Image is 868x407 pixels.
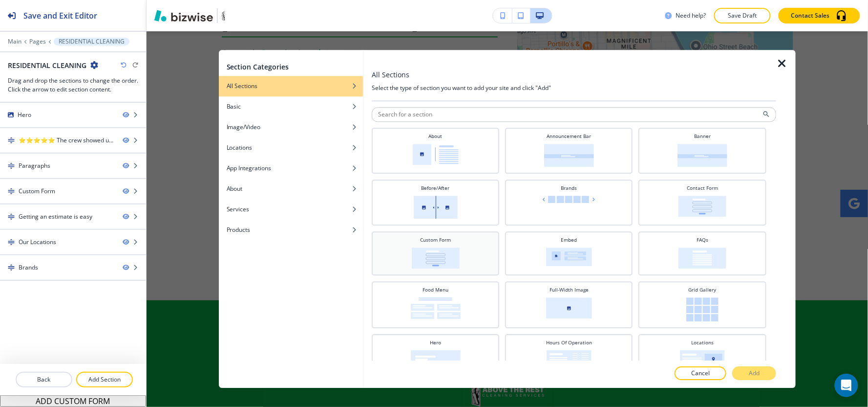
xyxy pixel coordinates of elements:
[8,188,15,195] img: Drag
[227,143,253,152] h4: Locations
[687,184,718,192] h4: Contact Form
[372,281,499,328] div: Food MenuBOXY_MENU
[680,350,725,368] img: BOXY_LOCATIONS
[219,220,363,240] button: Products
[505,128,633,174] div: Announcement BarBOXY_ANNOUNCEMENT_BAR
[420,236,451,244] h4: Custom Form
[676,11,706,20] h3: Need help?
[505,231,633,275] div: EmbedBOXY_EMBED
[8,137,15,144] img: Drag
[541,196,598,203] img: BOXY_BRANDS
[372,180,499,226] div: Before/AfterBOXY_BEFORE_AFTER
[16,372,72,387] button: Back
[23,10,97,22] h2: Save and Exit Editor
[675,367,726,381] button: Cancel
[422,184,450,192] h4: Before/After
[678,196,726,217] img: BOXY_CONTACT_FORM
[413,144,459,165] img: BOXY_ABOUT
[505,281,633,328] div: Full-Width ImageBOXY_FULL_WIDTH_IMAGE
[678,248,726,269] img: BOXY_FAQ
[430,339,441,346] h4: Hero
[423,286,448,294] h4: Food Menu
[689,286,717,294] h4: Grid Gallery
[639,281,766,328] div: Grid GalleryBOXY_GRID_GALLERY
[550,286,589,294] h4: Full-Width Image
[372,334,499,380] div: HeroBOXY_HERO
[19,136,115,145] div: ⭐⭐⭐⭐⭐ The crew showed up promptly and did an excellent job. I will definitely use their service a...
[227,226,251,234] h4: Products
[639,128,766,174] div: BannerBOXY_BANNER
[411,297,461,319] img: BOXY_MENU
[429,133,443,140] h4: About
[17,375,71,384] p: Back
[686,297,719,321] img: BOXY_GRID_GALLERY
[414,196,458,219] img: BOXY_BEFORE_AFTER
[505,334,633,380] div: Hours Of OperationBOXY_HOURS_OF_OPERATION
[546,248,592,266] img: BOXY_EMBED
[677,144,727,167] img: BOXY_BANNER
[694,133,711,140] h4: Banner
[547,133,592,140] h4: Announcement Bar
[227,62,289,72] h2: Section Categories
[8,213,15,220] img: Drag
[219,96,363,117] button: Basic
[227,164,272,173] h4: App Integrations
[222,10,248,21] img: Your Logo
[639,231,766,275] div: FAQsBOXY_FAQ
[544,144,594,167] img: BOXY_ANNOUNCEMENT_BAR
[19,187,55,196] div: Custom Form
[505,180,633,226] div: BrandsBOXY_BRANDS
[19,263,38,272] div: Brands
[697,236,708,244] h4: FAQs
[19,212,92,221] div: Getting an estimate is easy
[219,158,363,179] button: App Integrations
[727,11,758,20] p: Save Draft
[835,374,858,397] div: Open Intercom Messenger
[561,236,577,244] h4: Embed
[547,350,592,368] img: BOXY_HOURS_OF_OPERATION
[59,38,125,45] p: RESIDENTIAL CLEANING
[691,369,710,378] p: Cancel
[372,128,499,174] div: AboutBOXY_ABOUT
[227,123,261,132] h4: Image/Video
[411,350,461,373] img: BOXY_HERO
[372,107,776,122] input: Search for a section
[8,239,15,246] img: Drag
[227,102,241,111] h4: Basic
[219,199,363,220] button: Services
[54,38,129,45] button: RESIDENTIAL CLEANING
[546,297,592,318] img: BOXY_FULL_WIDTH_IMAGE
[219,76,363,96] button: All Sections
[219,117,363,137] button: Image/Video
[639,334,766,380] div: LocationsBOXY_LOCATIONS
[219,179,363,199] button: About
[714,8,771,23] button: Save Draft
[779,8,860,23] button: Contact Sales
[76,372,133,387] button: Add Section
[19,161,50,170] div: Paragraphs
[8,38,21,45] button: Main
[219,137,363,158] button: Locations
[227,82,258,90] h4: All Sections
[227,205,250,214] h4: Services
[8,162,15,169] img: Drag
[8,264,15,271] img: Drag
[561,184,577,192] h4: Brands
[227,184,243,193] h4: About
[8,76,138,94] h3: Drag and drop the sections to change the order. Click the arrow to edit section content.
[691,339,714,346] h4: Locations
[18,111,31,119] div: Hero
[77,375,132,384] p: Add Section
[29,38,46,45] button: Pages
[8,60,86,70] h2: RESIDENTIAL CLEANING
[639,180,766,226] div: Contact FormBOXY_CONTACT_FORM
[372,69,409,80] h3: All Sections
[19,238,56,247] div: Our Locations
[154,10,213,22] img: Bizwise Logo
[372,231,499,275] div: Custom FormBOXY_FORM
[791,11,830,20] p: Contact Sales
[546,339,592,346] h4: Hours Of Operation
[412,248,460,269] img: BOXY_FORM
